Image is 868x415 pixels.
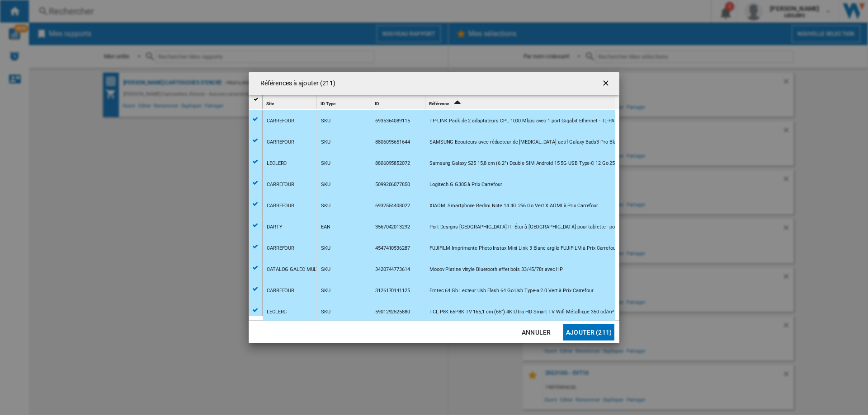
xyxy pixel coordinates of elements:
[321,259,330,280] div: SKU
[516,324,556,340] button: Annuler
[427,95,615,109] div: Sort Ascending
[427,95,615,109] div: Référence Sort Ascending
[321,153,330,174] div: SKU
[267,238,294,259] div: CARREFOUR
[375,153,410,174] div: 8806095852072
[375,280,410,301] div: 3126170141125
[375,238,410,259] div: 4547410536287
[321,280,330,301] div: SKU
[375,217,410,238] div: 3567042013292
[266,101,274,106] span: Site
[267,132,294,153] div: CARREFOUR
[429,174,502,195] div: Logitech G G305 à Prix Carrefour
[375,174,410,195] div: 5099206077850
[375,111,410,131] div: 6935364089115
[375,259,410,280] div: 3420744773614
[563,324,614,340] button: Ajouter (211)
[319,95,371,109] div: ID Type Sort None
[321,196,330,216] div: SKU
[375,302,410,322] div: 5901292525880
[373,95,425,109] div: Sort None
[429,153,665,174] div: Samsung Galaxy S25 15,8 cm (6.2") Double SIM Android 15 5G USB Type-C 12 Go 256 Go 4000 mAh Marine
[321,101,335,106] span: ID Type
[429,132,683,153] div: SAMSUNG Ecouteurs avec réducteur de [MEDICAL_DATA] actif Galaxy Buds3 Pro Blanc SAMSUNG à Prix Ca...
[429,101,449,106] span: Référence
[319,95,371,109] div: Sort None
[267,217,283,238] div: DARTY
[601,79,612,89] ng-md-icon: getI18NText('BUTTONS.CLOSE_DIALOG')
[267,196,294,216] div: CARREFOUR
[321,217,330,238] div: EAN
[267,280,294,301] div: CARREFOUR
[450,101,464,106] span: Sort Ascending
[321,174,330,195] div: SKU
[267,153,287,174] div: LECLERC
[321,238,330,259] div: SKU
[373,95,425,109] div: ID Sort None
[429,259,563,280] div: Mooov Platine vinyle Bluetooth effet bois 33/45/78t avec HP
[267,174,294,195] div: CARREFOUR
[429,217,670,238] div: Port Designs [GEOGRAPHIC_DATA] II - Étui à [GEOGRAPHIC_DATA] pour tablette - polyuréthane - vert ...
[264,95,316,109] div: Site Sort None
[267,302,287,322] div: LECLERC
[267,259,333,280] div: CATALOG GALEC MULTI/PEM
[429,196,598,216] div: XIAOMI Smartphone Redmi Note 14 4G 256 Go Vert XIAOMI à Prix Carrefour
[429,238,618,259] div: FUJIFILM Imprimante Photo Instax Mini Link 3 Blanc argile FUJIFILM à Prix Carrefour
[256,79,336,88] h4: Références à ajouter (211)
[375,101,379,106] span: ID
[321,302,330,322] div: SKU
[429,111,764,131] div: TP-LINK Pack de 2 adaptateurs CPL 1000 Mbps avec 1 port Gigabit Ethernet - TL-PA7017 KIT - Blanc ...
[375,196,410,216] div: 6932554408022
[429,280,594,301] div: Emtec 64 Gb Lecteur Usb Flash 64 Go Usb Type-a 2.0 Vert à Prix Carrefour
[264,95,316,109] div: Sort None
[429,302,614,322] div: TCL P8K 65P8K TV 165,1 cm (65") 4K Ultra HD Smart TV Wifi Métallique 350 cd/m²
[375,132,410,153] div: 8806095651644
[598,75,616,93] button: getI18NText('BUTTONS.CLOSE_DIALOG')
[321,132,330,153] div: SKU
[267,111,294,131] div: CARREFOUR
[321,111,330,131] div: SKU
